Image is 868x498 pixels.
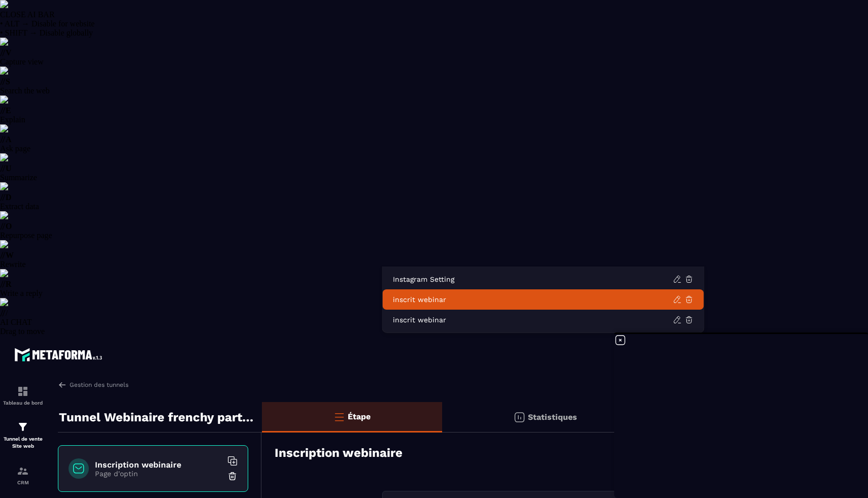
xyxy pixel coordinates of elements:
p: CRM [3,480,43,485]
p: Tableau de bord [3,400,43,406]
img: formation [17,421,29,433]
p: Tunnel Webinaire frenchy partners [59,407,254,427]
img: arrow [58,380,67,389]
p: Page d'optin [95,470,222,478]
img: formation [17,385,29,397]
a: Gestion des tunnels [58,380,128,389]
img: trash [227,471,238,481]
img: formation [17,465,29,477]
img: bars-o.4a397970.svg [333,411,345,423]
img: stats.20deebd0.svg [513,411,525,423]
a: formationformationTunnel de vente Site web [3,413,43,457]
p: Tunnel de vente Site web [3,436,43,450]
img: logo [14,345,106,364]
p: Étape [348,412,371,421]
p: Statistiques [528,412,577,422]
h3: Inscription webinaire [275,446,403,460]
a: formationformationCRM [3,457,43,493]
h6: Inscription webinaire [95,460,222,470]
a: formationformationTableau de bord [3,378,43,413]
